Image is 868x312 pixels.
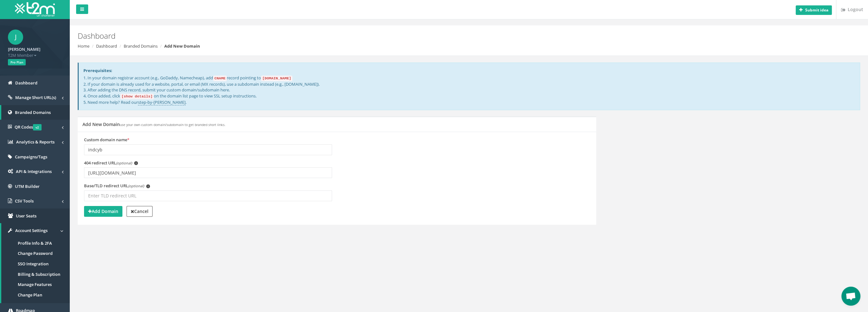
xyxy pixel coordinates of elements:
span: CSV Tools [15,198,34,204]
a: Open chat [841,287,860,306]
span: API & Integrations [16,169,52,174]
a: Cancel [127,206,153,217]
span: T2M Member [8,52,62,58]
code: [show details] [120,94,154,99]
span: v2 [33,124,42,130]
strong: Add Domain [88,208,118,214]
span: UTM Builder [15,183,40,189]
h5: Add New Domain [82,122,225,127]
a: Change Password [1,248,70,259]
span: User Seats [16,213,36,219]
strong: Add New Domain [164,43,200,49]
span: Campaigns/Tags [15,154,47,160]
input: Enter domain name [84,144,332,155]
input: Enter TLD redirect URL [84,190,332,201]
span: SSO Integration [18,261,49,267]
span: Branded Domains [15,110,51,115]
code: CNAME [213,76,227,81]
span: J [8,30,23,45]
p: 1. In your domain registrar account (e.g., GoDaddy, Namecheap), add record pointing to 2. If your... [83,75,855,105]
button: Add Domain [84,206,122,217]
span: Manage Short URL(s) [15,95,56,100]
span: QR Codes [15,124,42,130]
span: Analytics & Reports [16,139,55,145]
a: Dashboard [96,43,117,49]
span: i [146,184,150,188]
label: 404 redirect URL [84,160,138,166]
strong: Cancel [131,208,148,214]
em: (optional) [116,161,132,165]
a: Home [78,43,89,49]
label: Base/TLD redirect URL [84,183,150,189]
a: step-by-[PERSON_NAME] [138,99,186,105]
strong: [PERSON_NAME] [8,46,40,52]
a: Profile Info & 2FA [1,238,70,249]
button: Submit idea [796,5,832,15]
b: Submit idea [805,7,828,13]
span: Pro Plan [8,59,26,65]
a: Billing & Subscription [1,269,70,280]
span: i [134,161,138,165]
a: Branded Domains [124,43,158,49]
a: [PERSON_NAME] T2M Member [8,45,62,58]
code: [DOMAIN_NAME] [261,76,292,81]
small: use your own custom domain/subdomain to get branded short links. [120,123,225,127]
input: Enter 404 redirect URL [84,167,332,178]
h2: Dashboard [78,32,728,40]
strong: Prerequisites: [83,68,112,73]
span: Dashboard [15,80,37,86]
img: T2M [15,2,55,17]
a: Manage Features [1,279,70,290]
span: Account Settings [15,228,48,233]
em: (optional) [128,183,144,188]
a: Change Plan [1,290,70,300]
a: SSO Integration [1,259,70,269]
label: Custom domain name [84,137,129,143]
